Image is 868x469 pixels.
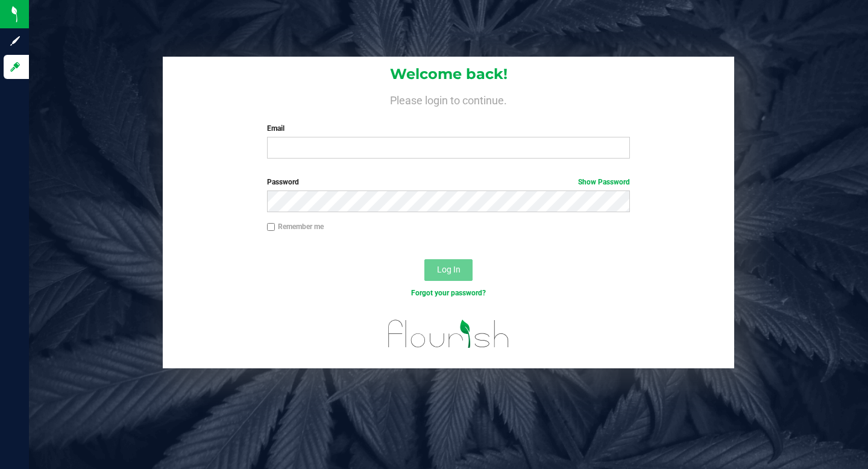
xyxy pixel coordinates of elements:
button: Log In [424,259,473,281]
label: Email [267,123,630,134]
img: flourish_logo.svg [377,311,520,357]
h4: Please login to continue. [163,92,734,106]
a: Forgot your password? [411,289,486,297]
label: Remember me [267,221,324,232]
a: Show Password [578,178,630,186]
input: Remember me [267,223,275,231]
span: Log In [437,265,461,274]
h1: Welcome back! [163,66,734,82]
inline-svg: Log in [9,61,21,73]
span: Password [267,178,299,186]
inline-svg: Sign up [9,35,21,47]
